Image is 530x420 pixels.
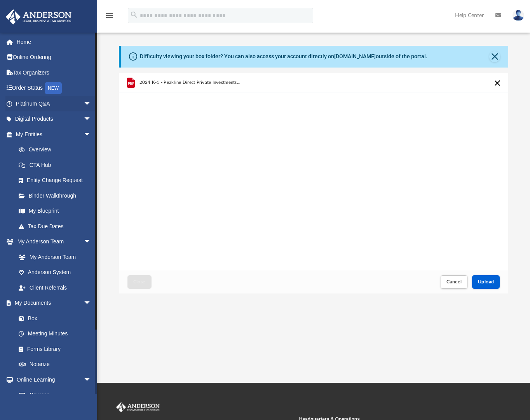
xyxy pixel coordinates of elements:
img: Anderson Advisors Platinum Portal [3,9,74,24]
a: Notarize [11,357,99,372]
a: My Documentsarrow_drop_down [5,295,99,311]
a: My Blueprint [11,203,99,219]
span: Close [133,279,146,284]
span: Cancel [446,279,462,284]
button: Cancel [441,275,468,289]
button: Upload [472,275,500,289]
span: Upload [478,279,494,284]
button: Close [127,275,152,289]
a: CTA Hub [11,157,103,173]
a: My Anderson Teamarrow_drop_down [5,234,99,250]
a: Binder Walkthrough [11,188,103,203]
a: My Anderson Team [11,249,95,265]
a: Client Referrals [11,280,99,295]
a: Meeting Minutes [11,326,99,342]
a: Courses [11,387,99,403]
a: menu [105,15,114,20]
span: arrow_drop_down [84,127,99,142]
a: Forms Library [11,341,95,357]
span: arrow_drop_down [84,295,99,311]
a: Overview [11,142,103,158]
a: Home [5,34,103,50]
a: Anderson System [11,265,99,280]
button: Cancel this upload [493,78,502,88]
a: Digital Productsarrow_drop_down [5,111,103,127]
div: Upload [119,73,509,294]
a: Tax Due Dates [11,219,103,234]
span: arrow_drop_down [84,372,99,388]
a: [DOMAIN_NAME] [334,53,376,59]
span: arrow_drop_down [84,96,99,112]
span: arrow_drop_down [84,111,99,127]
span: 2024 K-1 - Peakline Direct Private Investments LLC S-1 - [GEOGRAPHIC_DATA]pdf [139,80,241,85]
div: grid [119,73,509,270]
div: NEW [45,82,62,94]
span: arrow_drop_down [84,234,99,250]
a: Online Ordering [5,50,103,65]
a: Box [11,311,95,326]
a: Online Learningarrow_drop_down [5,372,99,387]
img: Anderson Advisors Platinum Portal [115,402,161,412]
a: Order StatusNEW [5,80,103,96]
a: Tax Organizers [5,65,103,80]
i: menu [105,11,114,20]
i: search [130,10,138,19]
button: Close [489,51,500,62]
a: Entity Change Request [11,173,103,188]
a: My Entitiesarrow_drop_down [5,127,103,142]
div: Difficulty viewing your box folder? You can also access your account directly on outside of the p... [140,52,427,61]
a: Platinum Q&Aarrow_drop_down [5,96,103,111]
img: User Pic [513,10,524,21]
